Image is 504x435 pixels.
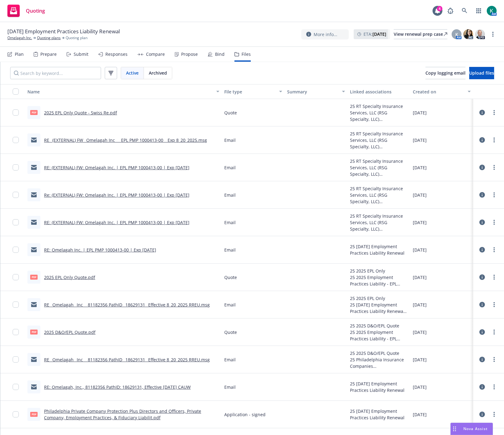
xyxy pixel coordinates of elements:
a: RE: (EXTERNAL) FW: Omelagah Inc. | EPL PMP 1000413-00 | Exp [DATE] [44,220,189,225]
span: Application - signed [224,411,266,418]
span: Nova Assist [463,426,488,431]
span: [DATE] [413,219,427,226]
a: more [490,164,498,171]
span: Email [224,247,236,253]
span: More info... [314,31,337,38]
button: Upload files [469,67,494,79]
input: Toggle Row Selected [13,247,19,253]
div: 25 [DATE] Employment Practices Liability Renewal [350,408,408,421]
div: 25 2025 EPL Only [350,295,408,302]
a: View renewal prep case [394,29,447,39]
img: photo [463,29,473,39]
input: Toggle Row Selected [13,137,19,143]
span: pdf [30,412,38,417]
div: File type [224,88,275,95]
button: More info... [301,29,349,39]
img: photo [475,29,485,39]
div: 25 RT Specialty Insurance Services, LLC (RSG Specialty, LLC) [350,103,408,122]
a: Switch app [473,5,485,17]
div: 25 RT Specialty Insurance Services, LLC (RSG Specialty, LLC) [350,213,408,232]
div: 25 RT Specialty Insurance Services, LLC (RSG Specialty, LLC) [350,130,408,150]
span: Quoting plan [66,35,87,41]
a: Quoting [5,2,47,19]
input: Toggle Row Selected [13,302,19,308]
a: Omelagah Inc. [7,35,32,41]
a: more [490,136,498,144]
div: Plan [15,52,24,57]
div: 25 [DATE] Employment Practices Liability Renewal [350,302,408,314]
a: more [490,411,498,418]
span: [DATE] Employment Practices Liability Renewal [7,28,120,35]
button: File type [222,84,285,99]
a: Re: (EXTERNAL) FW: Omelagah Inc. | EPL PMP 1000413-00 | Exp [DATE] [44,192,189,198]
div: 25 2025 Employment Practices Liability - EPL [350,274,408,287]
span: Email [224,302,236,308]
a: RE_ Omelagah_ Inc__ 81182356 PathID_ 18629131_ Effective 8_20_2025 RREU.msg [44,357,210,363]
span: [DATE] [413,329,427,335]
div: Summary [287,88,338,95]
span: Active [126,70,139,76]
a: RE_ (EXTERNAL) FW_ Omelagah Inc_ _ EPL PMP 1000413-00 _ Exp 8_20_2025.msg [44,137,207,143]
input: Toggle Row Selected [13,384,19,390]
div: Compare [146,52,165,57]
span: [DATE] [413,164,427,171]
div: Prepare [40,52,57,57]
span: Archived [149,70,167,76]
a: RE: (EXTERNAL) FW: Omelagah Inc. | EPL PMP 1000413-00 | Exp [DATE] [44,165,189,170]
a: more [490,246,498,253]
a: Report a Bug [444,5,457,17]
button: Created on [410,84,473,99]
span: Email [224,356,236,363]
div: Files [242,52,251,57]
input: Toggle Row Selected [13,329,19,335]
a: more [490,109,498,116]
div: Responses [105,52,128,57]
span: [DATE] [413,384,427,390]
span: [DATE] [413,411,427,418]
div: 25 2025 D&O/EPL Quote [350,350,408,356]
div: Name [27,88,213,95]
span: Email [224,137,236,143]
div: Bind [215,52,225,57]
a: more [489,31,497,38]
span: Quote [224,329,237,335]
span: [DATE] [413,302,427,308]
div: 4 [437,6,442,11]
div: 25 RT Specialty Insurance Services, LLC (RSG Specialty, LLC) [350,185,408,205]
input: Search by keyword... [10,67,101,79]
input: Toggle Row Selected [13,356,19,363]
button: Name [25,84,222,99]
span: [DATE] [413,356,427,363]
a: Philadelphia Private Company Protection Plus Directors and Officers, Private Company, Employment ... [44,408,201,421]
a: more [490,301,498,308]
div: Drag to move [451,423,458,435]
strong: [DATE] [372,31,386,37]
span: ETA : [364,31,386,37]
div: 25 [DATE] Employment Practices Liability Renewal [350,243,408,256]
a: 2025 EPL Only Quote - Swiss Re.pdf [44,110,117,116]
div: View renewal prep case [394,30,447,39]
div: 25 2025 Employment Practices Liability - EPL [350,329,408,342]
span: Email [224,164,236,171]
div: 25 2025 D&O/EPL Quote [350,322,408,329]
span: Upload files [469,70,494,76]
span: Copy logging email [425,70,465,76]
input: Toggle Row Selected [13,109,19,116]
span: Email [224,384,236,390]
span: pdf [30,275,38,279]
span: K [455,31,458,38]
input: Toggle Row Selected [13,219,19,225]
button: Nova Assist [450,423,493,435]
a: Quoting plans [37,35,61,41]
a: more [490,273,498,281]
input: Toggle Row Selected [13,164,19,170]
span: [DATE] [413,137,427,143]
span: Email [224,192,236,198]
div: Propose [181,52,198,57]
div: 25 Philadelphia Insurance Companies [350,356,408,369]
div: 25 [DATE] Employment Practices Liability Renewal [350,380,408,393]
a: RE: Omelagah, Inc., 81182356 PathID: 18629131, Effective [DATE] CAUW [44,384,191,390]
a: Search [458,5,471,17]
a: more [490,356,498,363]
span: [DATE] [413,247,427,253]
